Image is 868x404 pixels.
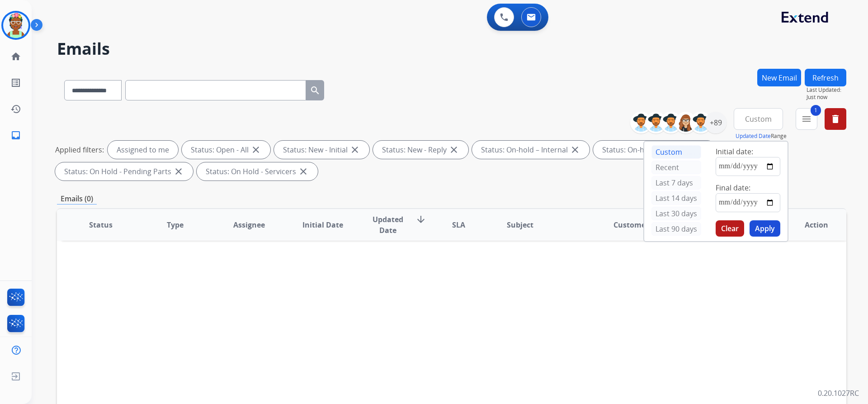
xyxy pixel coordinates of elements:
[298,166,309,177] mat-icon: close
[807,94,846,101] span: Just now
[55,162,193,181] div: Status: On Hold - Pending Parts
[651,161,701,174] div: Recent
[368,214,409,236] span: Updated Date
[373,141,468,159] div: Status: New - Reply
[736,133,771,140] button: Updated Date
[757,69,801,86] button: New Email
[772,209,846,241] th: Action
[716,220,744,237] button: Clear
[197,162,318,181] div: Status: On Hold - Servicers
[448,144,459,155] mat-icon: close
[736,132,787,140] span: Range
[57,40,846,58] h2: Emails
[89,219,113,230] span: Status
[233,219,265,230] span: Assignee
[3,13,28,38] img: avatar
[10,130,21,141] mat-icon: inbox
[10,77,21,88] mat-icon: list_alt
[310,85,321,96] mat-icon: search
[173,166,184,177] mat-icon: close
[651,222,701,236] div: Last 90 days
[570,144,580,155] mat-icon: close
[10,104,21,114] mat-icon: history
[472,141,590,159] div: Status: On-hold – Internal
[805,69,846,86] button: Refresh
[750,220,780,237] button: Apply
[415,214,426,225] mat-icon: arrow_downward
[651,145,701,159] div: Custom
[651,191,701,205] div: Last 14 days
[108,141,178,159] div: Assigned to me
[651,207,701,220] div: Last 30 days
[734,108,783,130] button: Custom
[250,144,261,155] mat-icon: close
[745,117,772,121] span: Custom
[55,144,104,155] p: Applied filters:
[57,193,97,204] p: Emails (0)
[830,114,841,124] mat-icon: delete
[613,219,649,230] span: Customer
[452,219,465,230] span: SLA
[274,141,369,159] div: Status: New - Initial
[807,86,846,94] span: Last Updated:
[716,183,750,193] span: Final date:
[349,144,360,155] mat-icon: close
[651,176,701,190] div: Last 7 days
[10,51,21,62] mat-icon: home
[593,141,717,159] div: Status: On-hold - Customer
[167,219,184,230] span: Type
[796,108,817,130] button: 1
[811,105,821,116] span: 1
[801,114,812,124] mat-icon: menu
[716,147,753,157] span: Initial date:
[182,141,270,159] div: Status: Open - All
[507,219,533,230] span: Subject
[302,219,343,230] span: Initial Date
[705,112,726,133] div: +89
[818,388,859,399] p: 0.20.1027RC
